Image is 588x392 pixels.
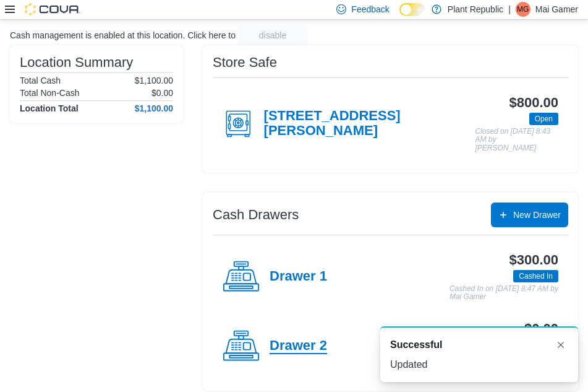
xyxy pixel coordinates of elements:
div: Notification [390,338,568,352]
p: Cash management is enabled at this location. Click here to [10,30,236,40]
img: Cova [25,3,80,15]
button: New Drawer [491,203,568,227]
p: $1,100.00 [135,76,173,85]
h4: Drawer 2 [270,338,327,354]
button: Dismiss toast [553,338,568,352]
p: Plant Republic [448,2,503,17]
h4: $1,100.00 [135,103,173,113]
h4: Location Total [20,103,79,113]
h4: Drawer 1 [270,269,327,285]
span: Open [535,113,553,124]
h3: Cash Drawers [213,207,299,222]
p: $0.00 [151,88,173,98]
h3: Location Summary [20,55,133,70]
span: Open [529,113,558,125]
h3: Store Safe [213,55,277,70]
h3: $300.00 [509,253,558,268]
p: | [508,2,511,17]
span: Cashed In [519,271,553,282]
h4: [STREET_ADDRESS][PERSON_NAME] [264,108,475,139]
div: Updated [390,357,568,372]
span: Cashed In [513,270,558,282]
button: disable [238,25,307,45]
h3: $800.00 [509,95,558,110]
span: New Drawer [513,209,561,221]
h6: Total Cash [20,76,61,85]
p: Cashed In on [DATE] 8:47 AM by Mai Gamer [450,285,558,302]
p: Closed on [DATE] 8:43 AM by [PERSON_NAME] [475,128,558,153]
p: Mai Gamer [535,2,578,17]
input: Dark Mode [399,3,425,16]
h6: Total Non-Cash [20,88,80,98]
div: Mai Gamer [516,2,530,17]
span: disable [259,29,286,41]
span: MG [517,2,529,17]
span: Successful [390,338,442,352]
span: Feedback [351,3,389,15]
